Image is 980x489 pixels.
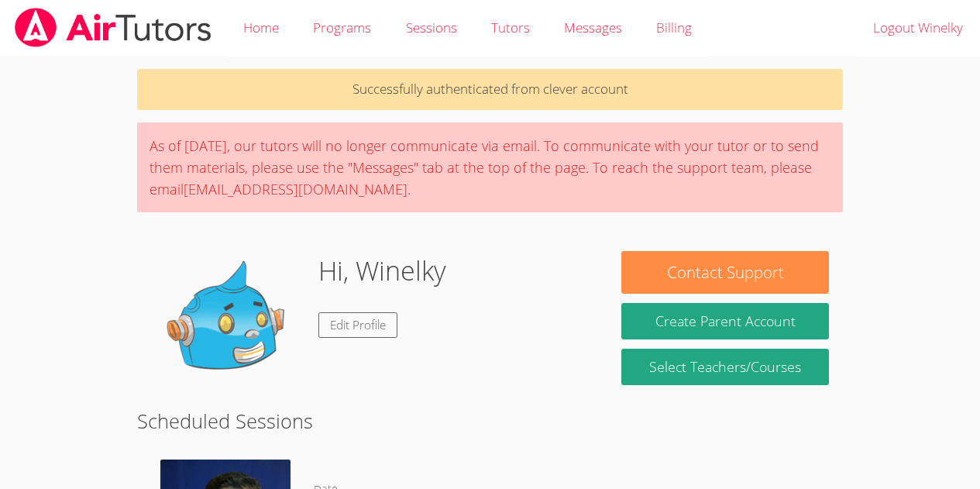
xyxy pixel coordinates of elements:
a: Select Teachers/Courses [621,349,828,385]
h1: Hi, Winelky [318,251,446,291]
p: Successfully authenticated from clever account [137,69,843,110]
a: Edit Profile [318,312,397,338]
button: Contact Support [621,251,828,294]
img: default.png [151,251,306,406]
span: Messages [564,19,622,36]
button: Create Parent Account [621,303,828,339]
img: airtutors_banner-c4298cdbf04f3fff15de1276eac7730deb9818008684d7c2e4769d2f7ddbe033.png [13,8,213,47]
h2: Scheduled Sessions [137,406,843,436]
div: As of [DATE], our tutors will no longer communicate via email. To communicate with your tutor or ... [137,122,843,212]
